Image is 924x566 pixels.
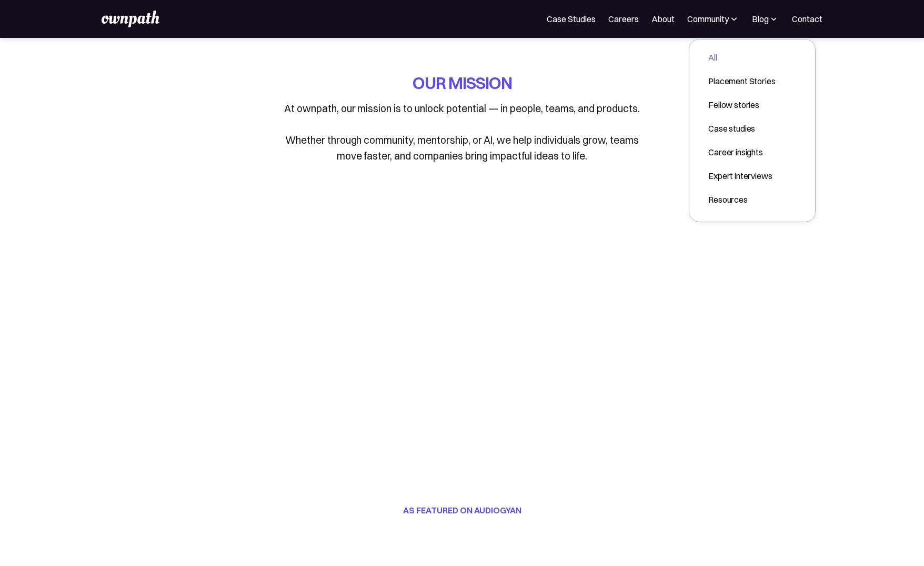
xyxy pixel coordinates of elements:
[792,13,822,25] a: Contact
[700,119,784,138] a: Case studies
[700,190,784,209] a: Resources
[708,51,775,64] div: All
[708,193,775,206] div: Resources
[687,13,729,25] div: Community
[689,39,816,222] nav: Blog
[687,13,739,25] div: Community
[700,48,784,67] a: All
[700,95,784,114] a: Fellow stories
[708,146,775,158] div: Career insights
[413,72,512,94] h1: OUR MISSION
[708,98,775,111] div: Fellow stories
[608,13,639,25] a: Careers
[752,13,779,25] div: Blog
[219,504,706,517] h2: AS FEATURED ON AUDIOGYAN
[752,13,769,25] div: Blog
[651,13,675,25] a: About
[708,75,775,87] div: Placement Stories
[278,101,646,164] p: At ownpath, our mission is to unlock potential — in people, teams, and products. Whether through ...
[700,143,784,162] a: Career insights
[547,13,596,25] a: Case Studies
[708,170,775,182] div: Expert interviews
[708,122,775,135] div: Case studies
[700,166,784,185] a: Expert interviews
[700,72,784,91] a: Placement Stories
